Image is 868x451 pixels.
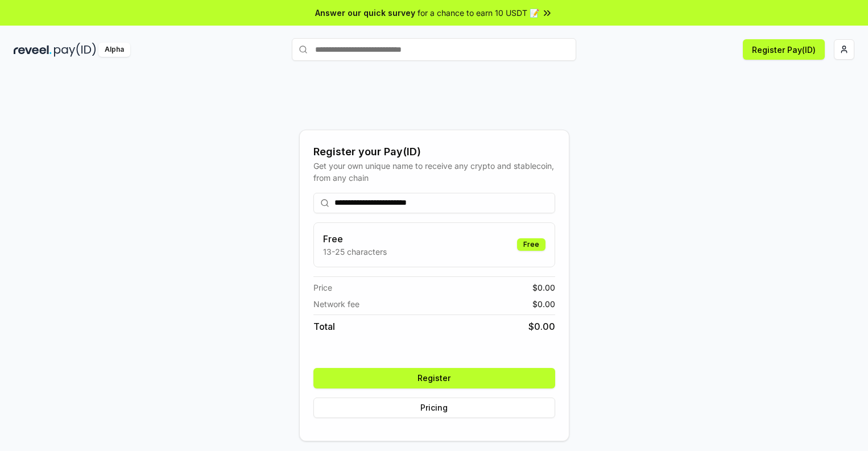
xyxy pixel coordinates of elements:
[315,7,415,19] span: Answer our quick survey
[54,43,96,57] img: pay_id
[532,282,555,293] span: $ 0.00
[313,282,332,293] span: Price
[313,298,359,310] span: Network fee
[323,246,387,258] p: 13-25 characters
[313,368,555,388] button: Register
[528,320,555,333] span: $ 0.00
[532,298,555,310] span: $ 0.00
[98,43,130,57] div: Alpha
[313,320,335,333] span: Total
[313,144,555,160] div: Register your Pay(ID)
[323,232,387,246] h3: Free
[743,39,825,60] button: Register Pay(ID)
[418,7,539,19] span: for a chance to earn 10 USDT 📝
[517,238,545,251] div: Free
[313,398,555,418] button: Pricing
[14,43,52,57] img: reveel_dark
[313,160,555,184] div: Get your own unique name to receive any crypto and stablecoin, from any chain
